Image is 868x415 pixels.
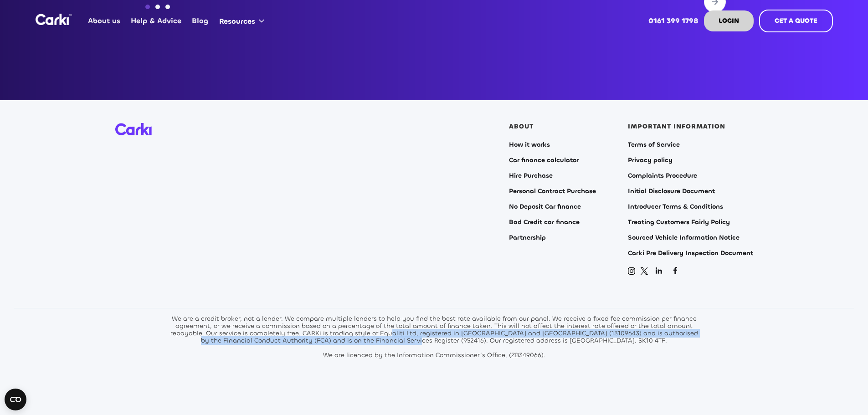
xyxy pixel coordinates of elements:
[628,188,715,195] a: Initial Disclosure Document
[187,3,214,39] a: Blog
[628,172,697,179] a: Complaints Procedure
[775,16,817,25] strong: GET A QUOTE
[509,172,553,179] a: Hire Purchase
[36,14,72,25] a: home
[214,4,273,38] div: Resources
[219,16,255,26] div: Resources
[704,10,754,31] a: LOGIN
[509,219,580,226] a: Bad Credit car finance
[628,123,725,130] div: IMPORTANT INFORMATION
[509,123,534,130] div: ABOUT
[509,234,546,241] a: Partnership
[36,14,72,25] img: Logo
[719,16,739,25] strong: LOGIN
[126,3,187,39] a: Help & Advice
[5,389,26,410] button: Open CMP widget
[628,219,730,226] a: Treating Customers Fairly Policy
[83,3,126,39] a: About us
[759,10,833,32] a: GET A QUOTE
[509,157,579,164] a: Car finance calculator
[509,141,550,149] a: How it works
[509,203,581,210] a: No Deposit Car finance
[628,141,680,149] a: Terms of Service
[648,16,699,26] strong: 0161 399 1798
[643,3,704,39] a: 0161 399 1798
[628,234,740,241] a: Sourced Vehicle Information Notice
[509,188,596,195] a: Personal Contract Purchase
[115,123,152,135] img: Carki logo
[628,203,723,210] a: Introducer Terms & Conditions
[628,250,753,257] a: Carki Pre Delivery Inspection Document
[628,157,673,164] a: Privacy policy
[168,315,701,359] div: We are a credit broker, not a lender. We compare multiple lenders to help you find the best rate ...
